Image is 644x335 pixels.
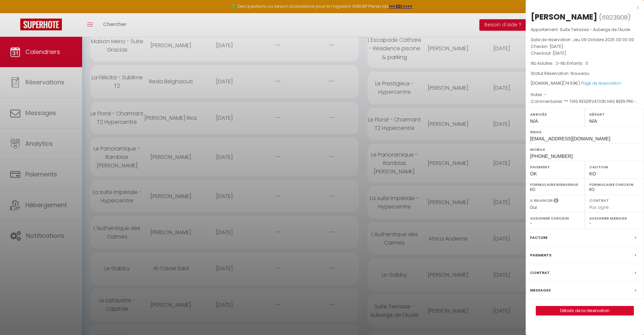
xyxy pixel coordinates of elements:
span: Suite Terrasse - Auberge de l'Aude [560,27,630,32]
p: Checkout : [531,50,639,57]
label: Messages [530,287,551,294]
div: x [526,3,639,11]
span: OK [530,171,537,176]
span: [DATE] [550,44,563,49]
label: Arrivée [530,111,580,118]
span: - [544,92,547,97]
span: N/A [530,118,538,124]
p: Checkin : [531,43,639,50]
span: 74.63 [565,80,575,86]
label: Formulaire Checkin [589,181,640,188]
label: Email [530,129,640,135]
span: 6923908 [602,13,628,22]
div: [DOMAIN_NAME] [531,80,639,87]
span: Jeu 09 Octobre 2025 00:00:00 [573,37,634,43]
p: Date de réservation : [531,36,639,43]
span: [DATE] [553,50,566,56]
span: [EMAIL_ADDRESS][DOMAIN_NAME] [530,136,610,141]
label: Facture [530,234,548,241]
label: Paiement [530,164,580,170]
a: Détails de la réservation [536,306,634,315]
p: Appartement : [531,26,639,33]
label: Mobile [530,146,640,153]
span: Nb Enfants : 0 [560,60,588,66]
label: Contrat [589,198,609,202]
p: Notes : [531,91,639,98]
p: - [531,60,639,67]
label: Assigner Menage [589,215,640,222]
div: [PERSON_NAME] [531,11,597,22]
i: Sélectionner OUI si vous souhaiter envoyer les séquences de messages post-checkout [554,198,558,205]
label: Formulaire Bienvenue [530,181,580,188]
span: ( €) [563,80,580,86]
span: Pas signé [589,204,609,210]
span: Nouveau [571,71,589,76]
label: Caution [589,164,640,170]
span: ( ) [599,12,631,22]
label: Paiements [530,252,551,259]
label: Assigner Checkin [530,215,580,222]
span: Nb Adultes : 2 [531,60,558,66]
button: Détails de la réservation [536,306,634,315]
p: Statut Réservation : [531,70,639,77]
span: KO [589,171,596,176]
label: A relancer [530,198,553,203]
a: Page de réservation [581,80,621,86]
label: Contrat [530,269,550,276]
span: [PHONE_NUMBER] [530,153,573,159]
label: Départ [589,111,640,118]
p: Commentaires : [531,98,639,105]
span: N/A [589,118,597,124]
